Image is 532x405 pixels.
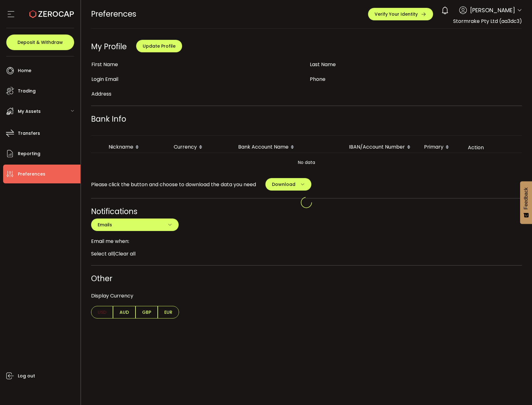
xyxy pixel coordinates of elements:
[520,181,532,224] button: Feedback - Show survey
[18,107,41,116] span: My Assets
[18,149,40,158] span: Reporting
[18,87,36,96] span: Trading
[18,170,45,179] span: Preferences
[18,66,31,75] span: Home
[18,40,63,45] span: Deposit & Withdraw
[18,371,35,381] span: Log out
[6,34,74,50] button: Deposit & Withdraw
[18,129,40,138] span: Transfers
[523,187,529,209] span: Feedback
